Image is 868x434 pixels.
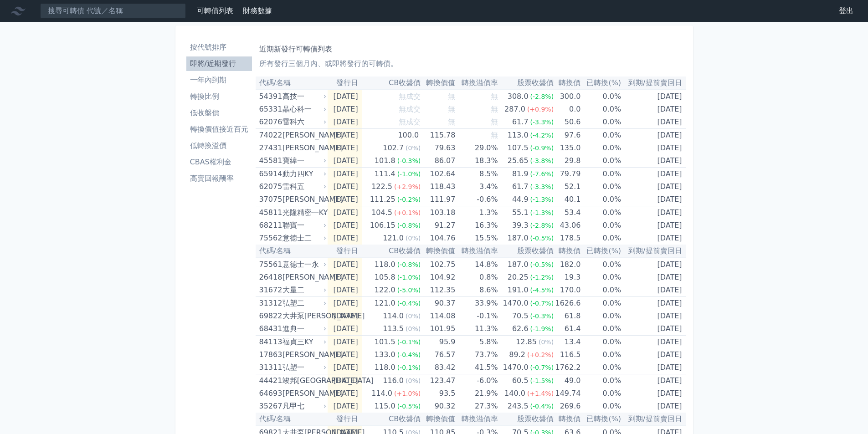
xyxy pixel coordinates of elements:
[406,312,421,320] span: (0%)
[530,222,554,229] span: (-2.8%)
[621,193,685,206] td: [DATE]
[530,93,554,100] span: (-2.8%)
[530,196,554,203] span: (-1.3%)
[621,258,685,271] td: [DATE]
[328,232,361,245] td: [DATE]
[421,129,455,142] td: 115.78
[455,361,498,374] td: 41.5%
[554,142,580,154] td: 135.0
[498,77,554,90] th: 股票收盤價
[421,348,455,361] td: 76.57
[328,245,361,258] th: 發行日
[621,361,685,374] td: [DATE]
[259,206,280,219] div: 45811
[554,322,580,336] td: 61.4
[554,90,580,103] td: 300.0
[373,168,397,180] div: 111.4
[197,6,233,15] a: 可轉債列表
[510,374,530,387] div: 60.5
[621,322,685,336] td: [DATE]
[381,322,406,335] div: 113.5
[421,193,455,206] td: 111.97
[186,40,252,55] a: 按代號排序
[832,4,861,18] a: 登出
[282,232,324,245] div: 意德士二
[328,271,361,284] td: [DATE]
[259,90,280,103] div: 54391
[328,103,361,116] td: [DATE]
[455,77,498,90] th: 轉換溢價率
[421,219,455,232] td: 91.27
[186,173,252,184] li: 高賣回報酬率
[621,154,685,168] td: [DATE]
[328,297,361,310] td: [DATE]
[506,232,530,245] div: 187.0
[580,374,621,388] td: 0.0%
[506,154,530,167] div: 25.65
[530,118,554,126] span: (-3.3%)
[186,124,252,135] li: 轉換價值接近百元
[186,107,252,118] li: 低收盤價
[328,168,361,181] td: [DATE]
[501,297,530,310] div: 1470.0
[491,105,498,113] span: 無
[328,180,361,193] td: [DATE]
[259,219,280,232] div: 68211
[259,361,280,374] div: 31311
[530,300,554,307] span: (-0.7%)
[421,142,455,154] td: 79.63
[186,157,252,168] li: CBAS權利金
[397,364,421,371] span: (-0.1%)
[498,245,554,258] th: 股票收盤價
[491,117,498,126] span: 無
[621,245,685,258] th: 到期/提前賣回日
[554,180,580,193] td: 52.1
[530,183,554,190] span: (-3.3%)
[554,193,580,206] td: 40.1
[328,129,361,142] td: [DATE]
[455,284,498,297] td: 8.6%
[282,271,324,284] div: [PERSON_NAME]
[370,180,394,193] div: 122.5
[580,142,621,154] td: 0.0%
[530,235,554,242] span: (-0.5%)
[621,180,685,193] td: [DATE]
[580,168,621,181] td: 0.0%
[373,258,397,271] div: 118.0
[421,374,455,388] td: 123.47
[510,116,530,128] div: 61.7
[373,271,397,284] div: 105.8
[621,219,685,232] td: [DATE]
[421,154,455,168] td: 86.07
[448,105,455,113] span: 無
[259,322,280,335] div: 68431
[373,336,397,348] div: 101.5
[399,92,421,101] span: 無成交
[394,183,421,190] span: (+2.9%)
[406,144,421,152] span: (0%)
[455,142,498,154] td: 29.0%
[455,206,498,220] td: 1.3%
[530,157,554,164] span: (-3.8%)
[186,58,252,69] li: 即將/近期發行
[530,261,554,268] span: (-0.5%)
[397,286,421,294] span: (-5.0%)
[527,106,554,113] span: (+0.9%)
[396,129,421,142] div: 100.0
[373,297,397,310] div: 121.0
[381,142,406,154] div: 102.7
[621,271,685,284] td: [DATE]
[381,232,406,245] div: 121.0
[282,219,324,232] div: 聯寶一
[328,310,361,322] td: [DATE]
[580,77,621,90] th: 已轉換(%)
[455,219,498,232] td: 16.3%
[530,325,554,332] span: (-1.9%)
[455,154,498,168] td: 18.3%
[256,245,328,258] th: 代碼/名稱
[506,271,530,284] div: 20.25
[282,103,324,116] div: 晶心科一
[282,142,324,154] div: [PERSON_NAME]
[527,351,554,358] span: (+0.2%)
[506,90,530,103] div: 308.0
